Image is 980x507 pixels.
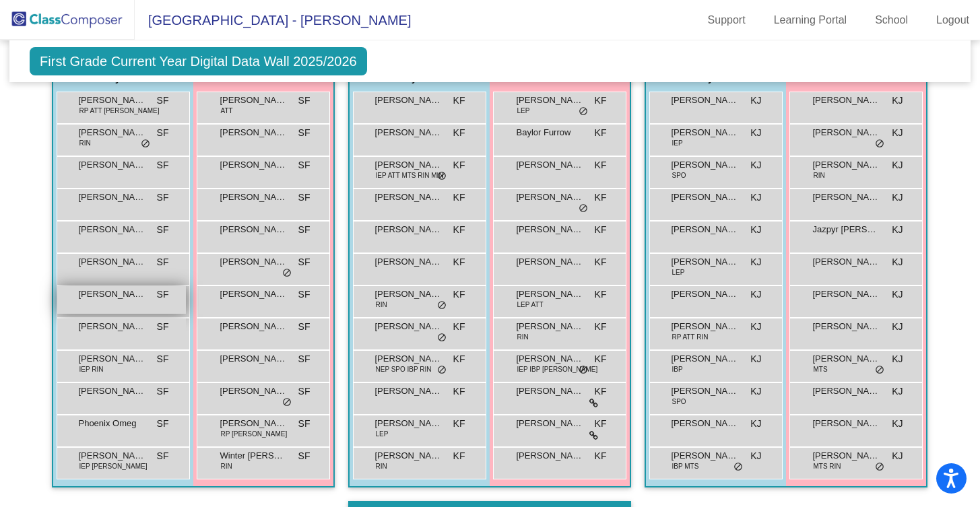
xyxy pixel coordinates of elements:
[595,223,607,237] span: KF
[437,171,447,182] span: do_not_disturb_alt
[516,158,583,172] span: [PERSON_NAME]
[220,94,287,107] span: [PERSON_NAME]
[157,191,169,205] span: SF
[671,449,738,463] span: [PERSON_NAME]
[374,384,442,398] span: [PERSON_NAME]
[595,94,607,108] span: KF
[220,223,287,236] span: [PERSON_NAME]
[374,320,442,333] span: [PERSON_NAME]
[579,106,588,117] span: do_not_disturb_alt
[374,417,442,430] span: [PERSON_NAME]
[813,461,841,471] span: MTS RIN
[220,429,287,439] span: RP [PERSON_NAME]
[374,94,442,107] span: [PERSON_NAME]
[812,94,880,107] span: [PERSON_NAME]
[812,255,880,269] span: [PERSON_NAME]
[78,320,145,333] span: [PERSON_NAME]
[375,461,387,471] span: RIN
[892,191,903,205] span: KJ
[595,288,607,302] span: KF
[79,106,159,116] span: RP ATT [PERSON_NAME]
[437,333,447,343] span: do_not_disturb_alt
[453,449,465,463] span: KF
[812,223,880,236] span: Jazpyr [PERSON_NAME]
[157,126,169,140] span: SF
[135,9,411,31] span: [GEOGRAPHIC_DATA] - [PERSON_NAME]
[78,191,145,204] span: [PERSON_NAME]
[750,449,761,463] span: KJ
[595,255,607,269] span: KF
[516,126,583,139] span: Baylor Furrow
[672,170,686,180] span: SPO
[892,320,903,334] span: KJ
[298,417,311,431] span: SF
[750,288,761,302] span: KJ
[813,170,824,180] span: RIN
[79,461,147,471] span: IEP [PERSON_NAME]
[595,191,607,205] span: KF
[750,384,761,399] span: KJ
[298,126,311,140] span: SF
[672,364,682,374] span: IBP
[672,267,684,277] span: LEP
[892,384,903,399] span: KJ
[595,320,607,334] span: KF
[453,320,465,334] span: KF
[812,158,880,172] span: [PERSON_NAME]
[516,94,583,107] span: [PERSON_NAME]
[453,288,465,302] span: KF
[892,417,903,431] span: KJ
[78,126,145,139] span: [PERSON_NAME] [PERSON_NAME]
[374,158,442,172] span: [PERSON_NAME]
[157,223,169,237] span: SF
[220,417,287,430] span: [PERSON_NAME]
[864,9,919,31] a: School
[892,255,903,269] span: KJ
[595,384,607,399] span: KF
[375,170,443,180] span: IEP ATT MTS RIN MIN
[157,158,169,172] span: SF
[78,449,145,463] span: [PERSON_NAME]
[30,47,367,75] span: First Grade Current Year Digital Data Wall 2025/2026
[374,352,442,366] span: [PERSON_NAME]
[579,203,588,214] span: do_not_disturb_alt
[298,449,311,463] span: SF
[892,449,903,463] span: KJ
[374,449,442,463] span: [PERSON_NAME]
[298,288,311,302] span: SF
[672,461,698,471] span: IBP MTS
[750,158,761,172] span: KJ
[517,300,543,310] span: LEP ATT
[671,94,738,107] span: [PERSON_NAME]
[892,94,903,108] span: KJ
[375,429,388,439] span: LEP
[875,139,884,149] span: do_not_disturb_alt
[812,384,880,398] span: [PERSON_NAME]
[157,449,169,463] span: SF
[298,158,311,172] span: SF
[875,462,884,473] span: do_not_disturb_alt
[812,320,880,333] span: [PERSON_NAME]
[750,223,761,237] span: KJ
[298,94,311,108] span: SF
[453,223,465,237] span: KF
[157,352,169,366] span: SF
[374,255,442,269] span: [PERSON_NAME]
[579,365,588,376] span: do_not_disturb_alt
[374,223,442,236] span: [PERSON_NAME]
[157,94,169,108] span: SF
[812,191,880,204] span: [PERSON_NAME]
[374,288,442,301] span: [PERSON_NAME]
[672,138,682,148] span: IEP
[750,94,761,108] span: KJ
[78,94,145,107] span: [PERSON_NAME]
[671,191,738,204] span: [PERSON_NAME]
[812,417,880,430] span: [PERSON_NAME]
[892,126,903,140] span: KJ
[220,384,287,398] span: [PERSON_NAME]
[298,255,311,269] span: SF
[813,364,827,374] span: MTS
[78,384,145,398] span: [PERSON_NAME]
[453,384,465,399] span: KF
[750,352,761,366] span: KJ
